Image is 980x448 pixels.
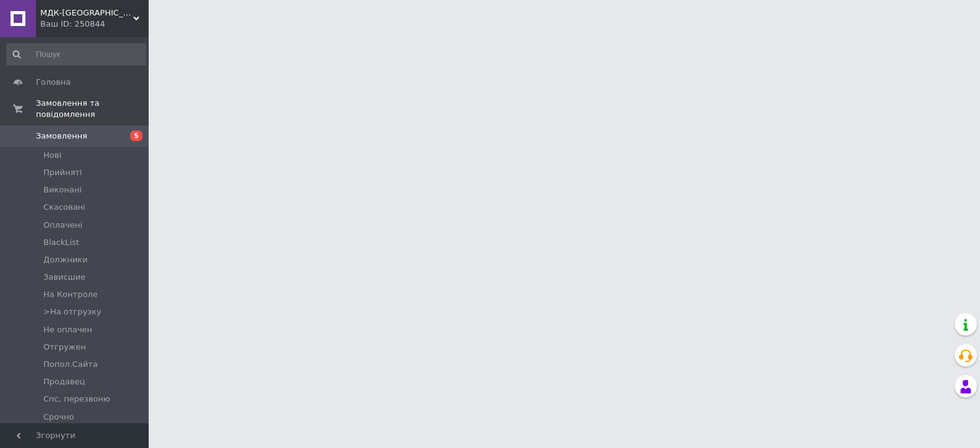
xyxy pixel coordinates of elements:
[40,7,133,19] span: МДК-Київ - ТЕНи на всяк смак...
[43,324,92,335] span: Не оплачен
[130,131,142,141] span: 5
[6,43,146,66] input: Пошук
[43,167,82,178] span: Прийняті
[43,306,102,317] span: >На отгрузку
[43,220,82,231] span: Оплачені
[43,411,74,423] span: Срочно
[36,77,71,88] span: Головна
[43,237,79,248] span: BlackList
[43,150,61,161] span: Нові
[36,131,87,142] span: Замовлення
[43,184,82,196] span: Виконані
[36,98,149,120] span: Замовлення та повідомлення
[40,19,149,30] div: Ваш ID: 250844
[43,272,85,283] span: Зависшие
[43,254,87,265] span: Должники
[43,202,85,213] span: Скасовані
[43,376,85,387] span: Продавец
[43,359,98,370] span: Попол.Сайта
[43,289,98,300] span: На Контроле
[43,342,86,353] span: Отгружен
[43,394,110,405] span: Спс, перезвоню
